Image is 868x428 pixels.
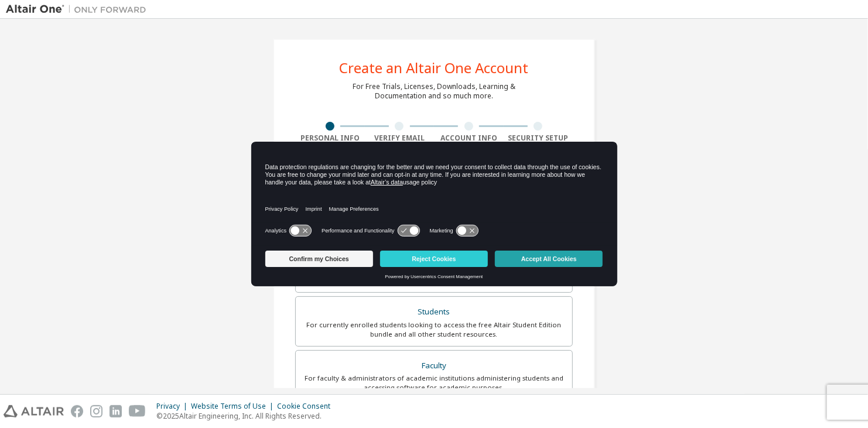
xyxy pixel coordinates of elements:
img: facebook.svg [71,405,83,417]
div: Personal Info [295,133,365,143]
div: Account Info [434,133,504,143]
div: Security Setup [504,133,573,143]
div: Cookie Consent [277,402,337,411]
img: linkedin.svg [110,405,122,417]
div: For faculty & administrators of academic institutions administering students and accessing softwa... [303,374,565,392]
div: Faculty [303,358,565,374]
p: © 2025 Altair Engineering, Inc. All Rights Reserved. [156,411,337,421]
div: For Free Trials, Licenses, Downloads, Learning & Documentation and so much more. [353,82,515,101]
img: instagram.svg [90,405,102,417]
div: Verify Email [365,133,435,143]
div: Students [303,304,565,320]
img: Altair One [6,4,152,15]
div: Website Terms of Use [191,402,277,411]
img: youtube.svg [129,405,146,417]
div: For currently enrolled students looking to access the free Altair Student Edition bundle and all ... [303,320,565,339]
div: Create an Altair One Account [340,61,529,75]
div: Privacy [156,402,191,411]
img: altair_logo.svg [4,405,64,417]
